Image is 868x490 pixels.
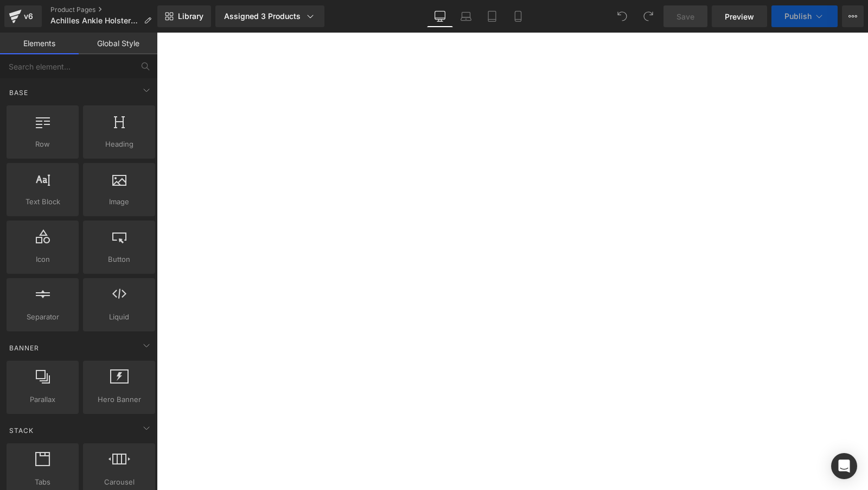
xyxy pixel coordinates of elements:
[10,476,75,488] span: Tabs
[86,476,152,488] span: Carousel
[4,5,42,27] a: v6
[224,11,316,22] div: Assigned 3 Products
[79,33,157,54] a: Global Style
[86,196,152,208] span: Image
[479,5,505,27] a: Tablet
[22,9,35,23] div: v6
[725,11,754,22] span: Preview
[453,5,479,27] a: Laptop
[178,11,203,21] span: Library
[50,5,160,14] a: Product Pages
[86,394,152,405] span: Hero Banner
[86,254,152,265] span: Button
[831,453,857,479] div: Open Intercom Messenger
[86,139,152,150] span: Heading
[505,5,531,27] a: Mobile
[86,311,152,323] span: Liquid
[712,5,767,27] a: Preview
[157,5,211,27] a: New Library
[8,87,29,98] span: Base
[611,5,633,27] button: Undo
[10,394,75,405] span: Parallax
[8,343,40,353] span: Banner
[784,12,812,21] span: Publish
[637,5,659,27] button: Redo
[50,16,139,25] span: Achilles Ankle Holster GG
[676,11,694,22] span: Save
[10,254,75,265] span: Icon
[771,5,838,27] button: Publish
[8,425,35,436] span: Stack
[10,311,75,323] span: Separator
[10,196,75,208] span: Text Block
[842,5,864,27] button: More
[427,5,453,27] a: Desktop
[10,139,75,150] span: Row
